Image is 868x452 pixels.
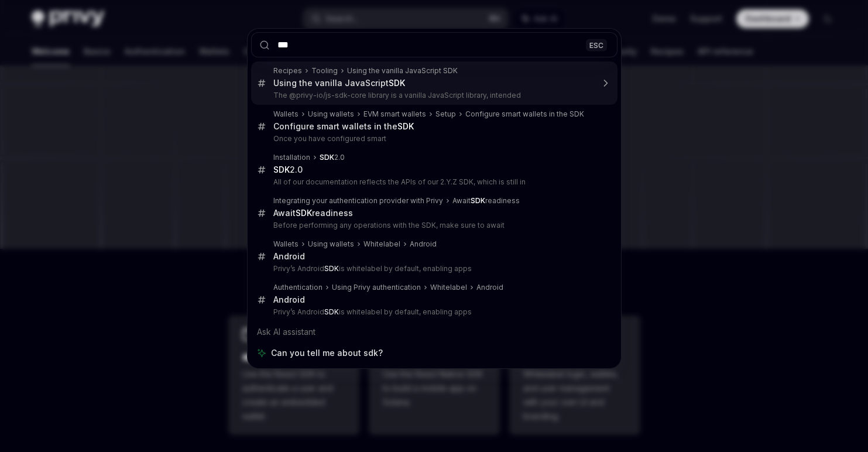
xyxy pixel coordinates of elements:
b: SDK [296,208,312,218]
p: All of our documentation reflects the APIs of our 2.Y.Z SDK, which is still in [273,177,593,187]
div: Using the vanilla JavaScript SDK [347,66,458,76]
b: SDK [397,121,414,131]
div: Ask AI assistant [251,321,617,343]
div: Integrating your authentication provider with Privy [273,196,443,206]
div: Android [273,295,305,305]
div: Wallets [273,109,299,119]
p: The @privy-io/js-sdk-core library is a vanilla JavaScript library, intended [273,91,593,100]
div: 2.0 [320,153,345,162]
div: Using Privy authentication [332,283,421,292]
b: SDK [324,264,339,273]
b: SDK [389,78,405,88]
div: Installation [273,153,310,162]
div: Using the vanilla JavaScript [273,78,405,88]
p: Privy’s Android is whitelabel by default, enabling apps [273,307,593,317]
div: Android [273,251,305,262]
div: Using wallets [308,109,354,119]
div: Await readiness [273,208,353,218]
div: 2.0 [273,165,303,175]
div: Whitelabel [430,283,467,292]
div: Authentication [273,283,323,292]
b: SDK [273,165,290,174]
div: Android [410,239,437,249]
div: Setup [435,109,456,119]
div: EVM smart wallets [363,109,426,119]
p: Before performing any operations with the SDK, make sure to await [273,221,593,230]
div: Configure smart wallets in the SDK [465,109,584,119]
span: Can you tell me about sdk? [271,347,383,359]
div: Using wallets [308,239,354,249]
p: Privy’s Android is whitelabel by default, enabling apps [273,264,593,273]
b: SDK [471,196,485,205]
div: Configure smart wallets in the [273,121,414,132]
div: Await readiness [452,196,520,206]
p: Once you have configured smart [273,134,593,143]
div: Wallets [273,239,299,249]
b: SDK [324,307,339,316]
div: Recipes [273,66,302,76]
div: Tooling [311,66,338,76]
div: ESC [586,39,607,51]
b: SDK [320,153,334,162]
div: Android [476,283,503,292]
div: Whitelabel [363,239,400,249]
